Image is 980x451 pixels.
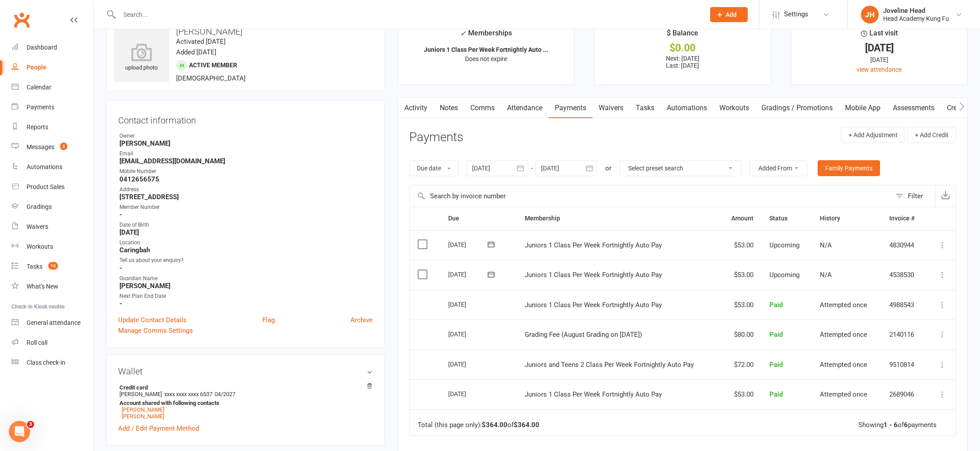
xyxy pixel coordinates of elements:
span: Grading Fee (August Grading on [DATE]) [525,331,642,339]
th: Due [440,207,517,230]
a: Reports [12,117,93,137]
strong: - [119,300,373,308]
div: [DATE] [448,238,489,251]
span: Paid [769,361,783,369]
a: Activity [398,98,434,118]
h3: [PERSON_NAME] [114,27,377,36]
strong: Caringbah [119,246,373,254]
span: Does not expire [465,55,507,62]
div: General attendance [27,319,81,326]
a: Dashboard [12,38,93,58]
span: 3 [27,421,34,428]
td: 4830944 [881,230,926,260]
div: Automations [27,163,62,170]
strong: [EMAIL_ADDRESS][DOMAIN_NAME] [119,157,373,165]
a: Flag [262,315,275,325]
div: Waivers [27,223,48,230]
div: or [605,163,611,173]
strong: - [119,264,373,272]
span: Juniors 1 Class Per Week Fortnightly Auto Pay [525,301,662,309]
th: Amount [720,207,761,230]
button: + Add Credit [907,127,956,143]
a: Waivers [12,217,93,237]
div: Tasks [27,263,42,270]
div: Guardian Name [119,274,373,283]
td: $53.00 [720,379,761,409]
a: Workouts [713,98,755,118]
div: Calendar [27,84,51,91]
td: 2140116 [881,320,926,350]
div: Member Number [119,203,373,212]
div: What's New [27,283,58,290]
i: ✓ [460,29,466,38]
th: History [812,207,881,230]
li: [PERSON_NAME] [118,383,373,421]
a: Automations [661,98,713,118]
a: Roll call [12,333,93,353]
th: Status [761,207,812,230]
div: Total (this page only): of [418,421,539,429]
span: Settings [784,4,808,24]
a: Attendance [501,98,549,118]
span: Attempted once [820,301,867,309]
div: $ Balance [667,27,698,43]
div: Head Academy Kung Fu [883,15,949,23]
span: Paid [769,301,783,309]
a: Manage Comms Settings [118,325,193,336]
a: Assessments [887,98,941,118]
h3: Payments [409,131,463,144]
h3: Contact information [118,112,373,125]
button: Add [710,7,748,22]
div: JH [861,6,879,23]
div: Mobile Number [119,167,373,176]
strong: [PERSON_NAME] [119,282,373,290]
div: Showing of payments [858,421,937,429]
th: Membership [517,207,719,230]
div: Reports [27,123,48,131]
a: Update Contact Details [118,315,187,325]
td: $80.00 [720,320,761,350]
iframe: Intercom live chat [9,421,30,442]
strong: 1 - 6 [884,421,898,429]
span: Juniors 1 Class Per Week Fortnightly Auto Pay [525,241,662,249]
span: Juniors 1 Class Per Week Fortnightly Auto Pay [525,271,662,279]
input: Search... [117,8,699,21]
div: Roll call [27,339,47,346]
input: Search by invoice number [410,185,891,207]
div: Owner [119,132,373,140]
h3: Wallet [118,366,373,376]
div: Email [119,150,373,158]
strong: Credit card [119,384,368,391]
a: Product Sales [12,177,93,197]
div: Dashboard [27,44,57,51]
td: 9510814 [881,350,926,380]
span: 04/2027 [215,391,235,397]
div: Location [119,239,373,247]
span: N/A [820,271,832,279]
td: 2689046 [881,379,926,409]
div: Address [119,185,373,194]
div: Memberships [460,27,512,44]
div: People [27,64,46,71]
a: Payments [549,98,592,118]
div: Next Plan End Date [119,292,373,301]
div: Payments [27,104,54,111]
span: Juniors and Teens 2 Class Per Week Fortnightly Auto Pay [525,361,694,369]
a: Tasks 16 [12,257,93,277]
a: Messages 3 [12,137,93,157]
span: N/A [820,241,832,249]
strong: $364.00 [514,421,539,429]
span: Attempted once [820,390,867,398]
strong: Juniors 1 Class Per Week Fortnightly Auto ... [424,46,548,53]
strong: [PERSON_NAME] [119,139,373,147]
div: Filter [908,191,923,201]
a: Calendar [12,77,93,97]
a: Workouts [12,237,93,257]
span: Active member [189,62,237,69]
a: Clubworx [11,9,33,31]
a: Add / Edit Payment Method [118,423,199,434]
div: [DATE] [448,297,489,311]
span: 16 [48,262,58,270]
div: Gradings [27,203,52,210]
div: Workouts [27,243,53,250]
